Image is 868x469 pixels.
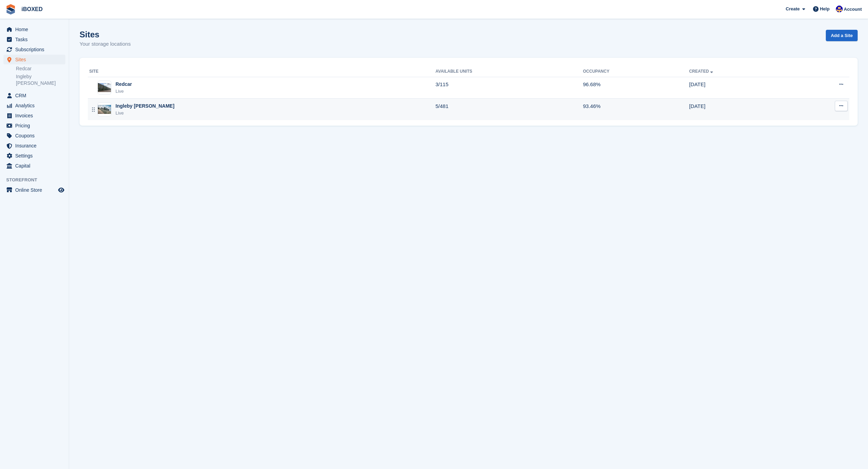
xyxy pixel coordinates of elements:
td: [DATE] [689,99,791,120]
a: menu [3,151,65,161]
a: menu [3,55,65,64]
span: Invoices [15,111,57,120]
a: Ingleby [PERSON_NAME] [16,73,65,87]
img: Noor Rashid [836,6,843,12]
img: stora-icon-8386f47178a22dfd0bd8f6a31ec36ba5ce8667c1dd55bd0f319d3a0aa187defe.svg [6,4,16,15]
a: menu [3,91,65,100]
td: 96.68% [583,77,689,99]
span: Insurance [15,141,57,151]
div: Live [116,110,174,117]
a: menu [3,111,65,120]
span: Sites [15,55,57,64]
div: Ingleby [PERSON_NAME] [116,102,174,110]
span: Help [820,6,830,12]
a: menu [3,35,65,44]
span: Tasks [15,35,57,44]
a: menu [3,101,65,110]
a: Preview store [57,186,65,194]
h1: Sites [80,30,131,39]
img: Image of Redcar site [98,83,111,92]
th: Available Units [435,66,583,77]
span: Analytics [15,101,57,110]
a: menu [3,185,65,195]
a: menu [3,141,65,151]
span: Settings [15,151,57,161]
span: Pricing [15,121,57,130]
span: Subscriptions [15,45,57,54]
td: 3/115 [435,77,583,99]
span: Create [786,6,800,12]
img: Image of Ingleby Barwick site [98,105,111,114]
a: iBOXED [19,3,45,15]
a: menu [3,45,65,54]
div: Redcar [116,81,132,88]
a: Redcar [16,65,65,72]
span: Home [15,25,57,34]
td: [DATE] [689,77,791,99]
td: 5/481 [435,99,583,120]
p: Your storage locations [80,40,131,48]
a: menu [3,131,65,141]
a: menu [3,25,65,34]
th: Occupancy [583,66,689,77]
a: menu [3,121,65,130]
a: menu [3,161,65,171]
a: Created [689,69,714,74]
span: CRM [15,91,57,100]
span: Storefront [6,177,69,183]
div: Live [116,88,132,95]
span: Online Store [15,185,57,195]
span: Coupons [15,131,57,141]
span: Capital [15,161,57,171]
a: Add a Site [826,30,858,41]
td: 93.46% [583,99,689,120]
th: Site [88,66,435,77]
span: Account [844,6,862,13]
